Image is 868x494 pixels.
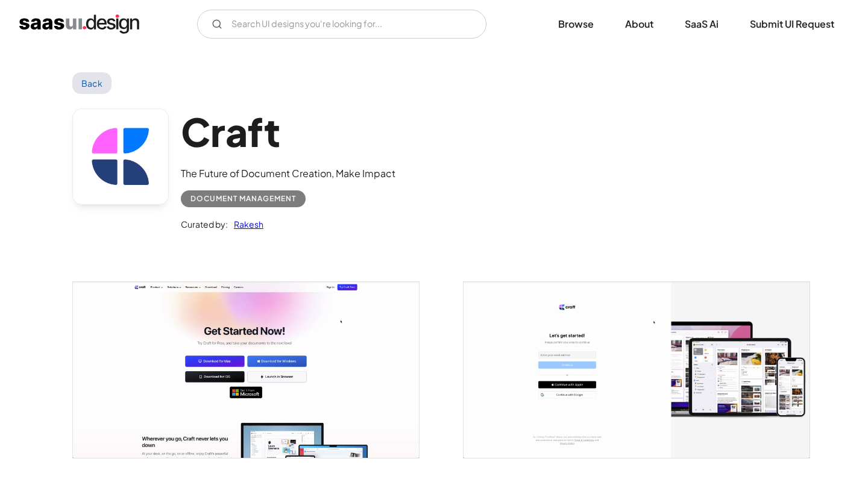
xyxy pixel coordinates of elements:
[464,282,810,458] a: open lightbox
[197,10,486,39] form: Email Form
[464,282,810,458] img: 64228968ac8420b5bee2f88e_Craft%20%E2%80%93%20The%20Future%20of%20Documents%20-%20Login%20.png
[228,217,263,231] a: Rakesh
[19,14,139,34] a: home
[181,217,228,231] div: Curated by:
[73,282,419,458] a: open lightbox
[72,72,112,94] a: Back
[181,166,395,181] div: The Future of Document Creation, Make Impact
[73,282,419,458] img: 642289683c7d2d6096bc6f6c_Craft%20%E2%80%93%20The%20Future%20of%20Documents%20-%20Get%20Started.png
[197,10,486,39] input: Search UI designs you're looking for...
[735,11,849,37] a: Submit UI Request
[181,108,395,155] h1: Craft
[190,192,296,206] div: Document Management
[611,11,668,37] a: About
[670,11,733,37] a: SaaS Ai
[544,11,608,37] a: Browse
